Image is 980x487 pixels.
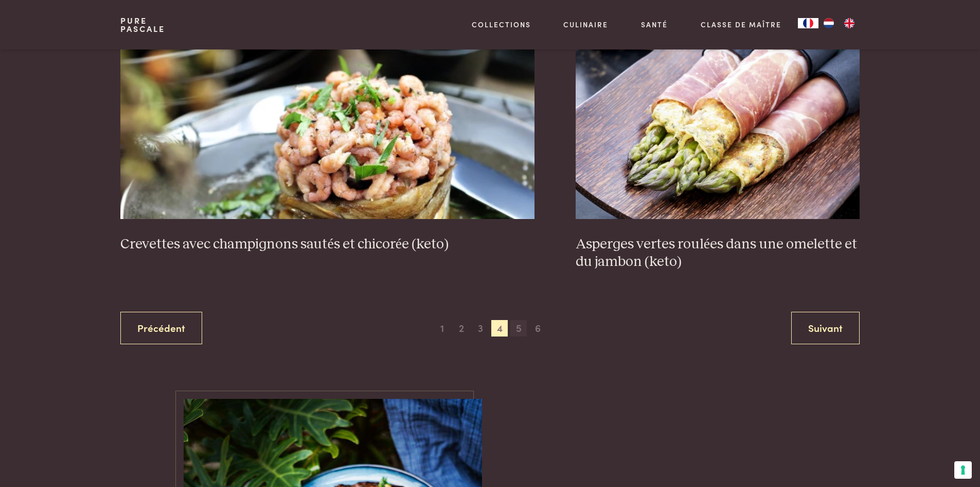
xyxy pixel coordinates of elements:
span: 4 [491,320,508,337]
button: Vos préférences en matière de consentement pour les technologies de suivi [954,461,972,479]
span: 2 [453,320,470,337]
a: Précédent [120,312,202,344]
h3: Asperges vertes roulées dans une omelette et du jambon (keto) [576,236,860,271]
a: Crevettes avec champignons sautés et chicorée (keto) Crevettes avec champignons sautés et chicoré... [120,13,534,253]
a: Santé [641,19,668,30]
span: 1 [434,320,451,337]
h3: Crevettes avec champignons sautés et chicorée (keto) [120,236,534,254]
div: Language [798,18,818,28]
span: 3 [472,320,489,337]
aside: Language selected: Français [798,18,860,28]
a: PurePascale [120,16,165,33]
a: Collections [472,19,531,30]
a: EN [839,18,860,28]
a: Culinaire [563,19,608,30]
a: FR [798,18,818,28]
img: Crevettes avec champignons sautés et chicorée (keto) [120,13,534,219]
ul: Language list [818,18,860,28]
a: Asperges vertes roulées dans une omelette et du jambon (keto) Asperges vertes roulées dans une om... [576,13,860,271]
a: NL [818,18,839,28]
a: Classe de maître [701,19,781,30]
img: Asperges vertes roulées dans une omelette et du jambon (keto) [576,13,860,219]
span: 6 [530,320,546,337]
span: 5 [510,320,527,337]
a: Suivant [791,312,860,344]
